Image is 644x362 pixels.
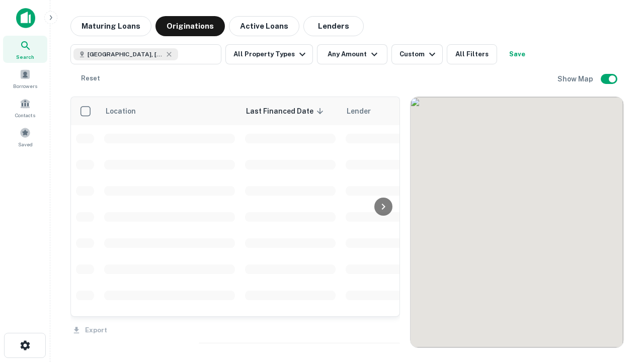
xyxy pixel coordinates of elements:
th: Lender [341,97,502,125]
button: Maturing Loans [70,16,151,36]
div: 0 0 [411,97,623,347]
button: All Property Types [225,44,313,64]
span: Borrowers [13,82,37,90]
th: Last Financed Date [240,97,341,125]
button: Any Amount [317,44,387,64]
button: Custom [391,44,443,64]
button: Active Loans [229,16,299,36]
span: Location [105,105,149,117]
iframe: Chat Widget [594,282,644,330]
button: Originations [155,16,225,36]
th: Location [99,97,240,125]
span: Saved [18,140,33,148]
button: Reset [74,68,107,88]
a: Saved [3,123,47,150]
button: All Filters [447,44,497,64]
div: Custom [399,48,438,60]
span: Last Financed Date [246,105,327,117]
a: Contacts [3,94,47,121]
span: Contacts [15,111,35,119]
button: Lenders [303,16,364,36]
span: Search [16,53,34,61]
button: Save your search to get updates of matches that match your search criteria. [501,44,533,64]
a: Search [3,36,47,63]
a: Borrowers [3,65,47,92]
span: Lender [347,105,371,117]
h6: Show Map [557,73,595,84]
span: [GEOGRAPHIC_DATA], [GEOGRAPHIC_DATA] [88,50,163,59]
img: capitalize-icon.png [16,8,35,28]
